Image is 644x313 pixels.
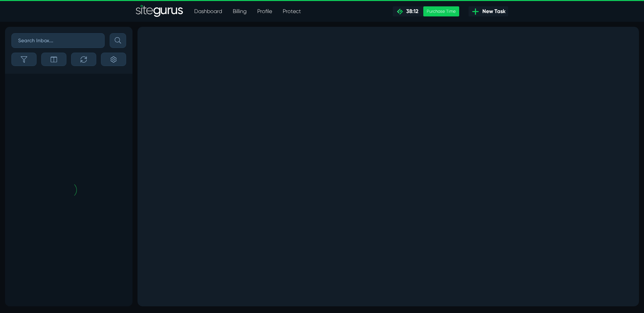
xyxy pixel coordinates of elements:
a: Dashboard [189,5,227,18]
span: 38:12 [404,8,418,14]
span: New Task [480,7,505,15]
a: Profile [252,5,277,18]
a: SiteGurus [136,5,183,18]
a: Billing [227,5,252,18]
a: Protect [277,5,306,18]
input: Search Inbox... [11,33,105,48]
a: 38:12 Purchase Time [393,6,459,16]
img: Sitegurus Logo [136,5,183,18]
div: Purchase Time [423,6,459,16]
a: New Task [469,6,508,16]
